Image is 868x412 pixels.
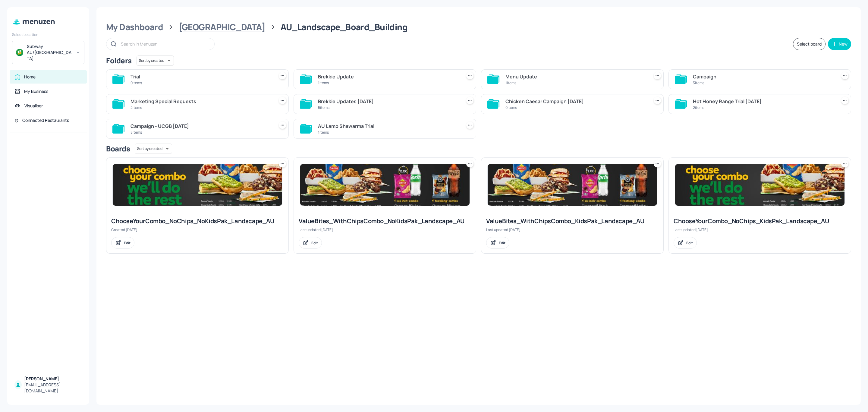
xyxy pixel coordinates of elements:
div: AU Lamb Shawarma Trial [318,122,459,130]
div: ValueBites_WithChipsCombo_NoKidsPak_Landscape_AU [299,217,471,225]
div: Sort by created [135,143,172,155]
div: Subway AU/[GEOGRAPHIC_DATA] [27,43,72,62]
div: 0 items [505,105,646,110]
div: 1 items [318,130,459,135]
div: ChooseYourCombo_NoChips_KidsPak_Landscape_AU [674,217,846,225]
div: My Business [24,88,48,94]
div: ValueBites_WithChipsCombo_KidsPak_Landscape_AU [486,217,659,225]
img: 2025-07-14-1752473805400kqv07lorw2.jpeg [488,164,657,206]
div: [PERSON_NAME] [24,376,82,382]
div: 2 items [693,105,834,110]
div: Edit [124,240,131,246]
div: Last updated [DATE]. [486,227,659,232]
img: 2025-07-10-17521107088203kx35vaunet.jpeg [300,164,470,206]
div: 0 items [131,80,272,85]
div: Sort by created [137,55,174,67]
div: Chicken Caesar Campaign [DATE] [505,98,646,105]
div: ChooseYourCombo_NoChips_NoKidsPak_Landscape_AU [111,217,284,225]
img: 2025-03-05-1741140906389y9ao5vmqtjk.jpeg [675,164,844,206]
div: Home [24,74,36,80]
div: Select Location [12,32,84,37]
img: avatar [16,49,23,56]
div: My Dashboard [106,22,163,33]
div: Campaign - UCGB [DATE] [131,122,272,130]
div: Visualiser [24,103,43,109]
div: Last updated [DATE]. [299,227,471,232]
div: [EMAIL_ADDRESS][DOMAIN_NAME] [24,382,82,394]
div: 2 items [131,105,272,110]
div: Edit [686,240,693,246]
div: Created [DATE]. [111,227,284,232]
div: Campaign [693,73,834,80]
div: Brekkie Updates [DATE] [318,98,459,105]
div: 5 items [318,105,459,110]
div: New [839,42,848,46]
div: Folders [106,56,132,65]
div: 3 items [693,80,834,85]
div: Connected Restaurants [22,117,69,123]
button: New [828,38,851,50]
div: 8 items [131,130,272,135]
button: Select board [793,38,826,50]
input: Search in Menuzen [121,40,208,48]
div: 1 items [318,80,459,85]
div: Brekkie Update [318,73,459,80]
div: Edit [311,240,318,246]
div: Last updated [DATE]. [674,227,846,232]
div: [GEOGRAPHIC_DATA] [179,22,265,33]
div: AU_Landscape_Board_Building [281,22,407,33]
div: Trial [131,73,272,80]
div: Boards [106,144,130,154]
div: Hot Honey Range Trial [DATE] [693,98,834,105]
div: Edit [499,240,505,246]
div: Menu Update [505,73,646,80]
div: Marketing Special Requests [131,98,272,105]
img: 2025-03-05-1741140906389y9ao5vmqtjk.jpeg [113,164,282,206]
div: 1 items [505,80,646,85]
